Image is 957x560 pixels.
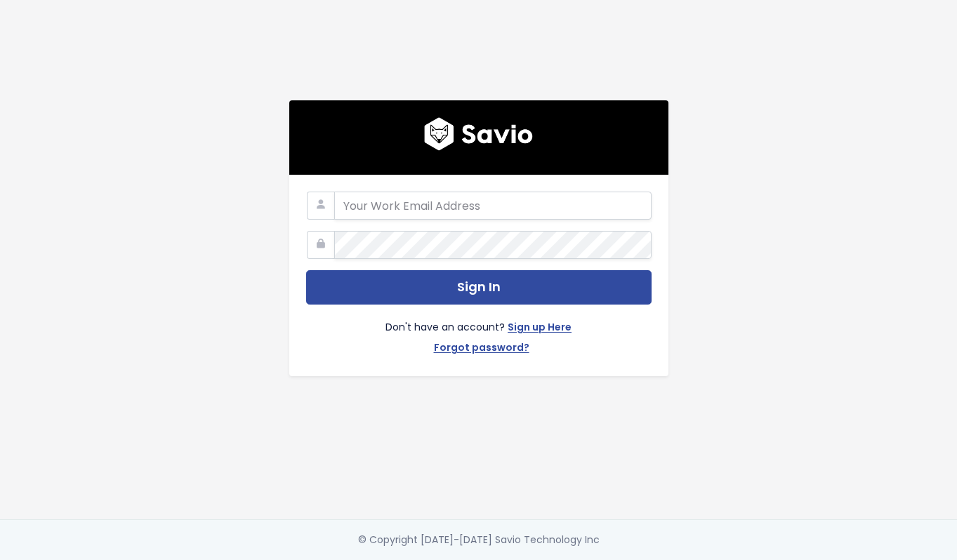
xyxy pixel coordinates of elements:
input: Your Work Email Address [334,192,652,220]
a: Sign up Here [508,319,572,339]
button: Sign In [306,270,652,305]
div: © Copyright [DATE]-[DATE] Savio Technology Inc [358,531,600,549]
img: logo600x187.a314fd40982d.png [424,117,533,151]
div: Don't have an account? [306,305,652,359]
a: Forgot password? [434,339,529,359]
